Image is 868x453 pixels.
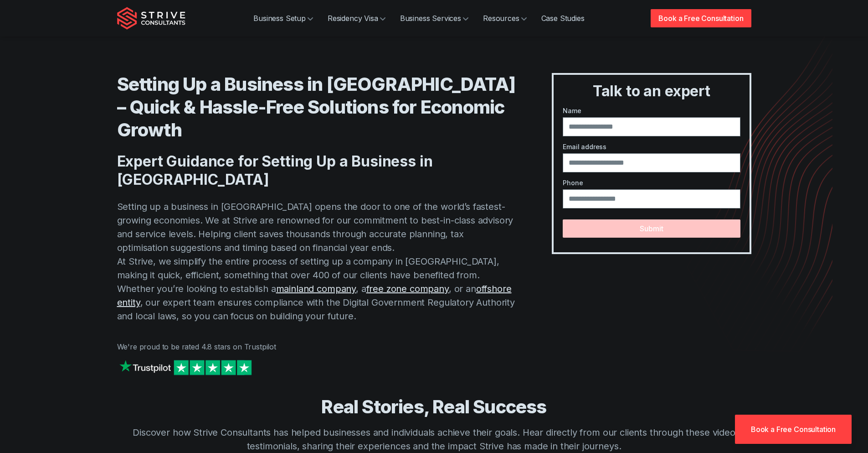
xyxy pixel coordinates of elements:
label: Email address [563,142,740,151]
a: free zone company [366,283,449,294]
label: Phone [563,178,740,187]
h3: Real Stories, Real Success [117,396,751,418]
p: Setting up a business in [GEOGRAPHIC_DATA] opens the door to one of the world’s fastest-growing e... [117,200,516,323]
a: Book a Free Consultation [651,9,751,27]
a: Resources [476,9,534,27]
p: Discover how Strive Consultants has helped businesses and individuals achieve their goals. Hear d... [117,426,751,453]
a: Case Studies [534,9,592,27]
a: Residency Visa [320,9,393,27]
button: Submit [563,219,740,238]
a: Business Services [393,9,476,27]
label: Name [563,106,740,115]
p: We're proud to be rated 4.8 stars on Trustpilot [117,341,516,352]
img: Strive on Trustpilot [117,358,254,377]
a: Book a Free Consultation [735,415,852,444]
h3: Talk to an expert [557,82,745,100]
h1: Setting Up a Business in [GEOGRAPHIC_DATA] – Quick & Hassle-Free Solutions for Economic Growth [117,73,516,141]
a: mainland company [276,283,356,294]
a: Business Setup [246,9,320,27]
h2: Expert Guidance for Setting Up a Business in [GEOGRAPHIC_DATA] [117,152,516,189]
img: Strive Consultants [117,7,185,30]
